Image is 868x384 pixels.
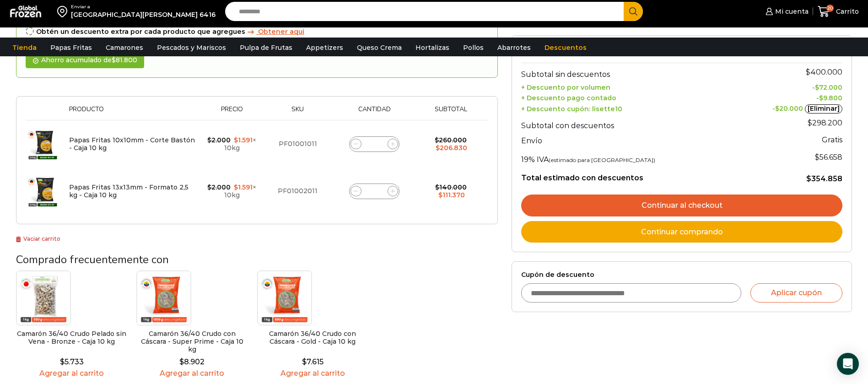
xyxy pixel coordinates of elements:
h2: Camarón 36/40 Crudo con Cáscara - Super Prime - Caja 10 kg [136,330,248,353]
div: Obtén un descuento extra por cada producto que agregues [26,28,488,36]
span: Mi cuenta [773,7,809,16]
bdi: 298.200 [808,119,842,127]
a: [Eliminar] [805,104,842,114]
a: Hortalizas [411,39,454,56]
a: Agregar al carrito [136,369,248,378]
th: + Descuento cupón: lisette10 [521,102,735,114]
bdi: 206.830 [436,144,467,152]
td: PF01001011 [264,120,331,168]
a: Queso Crema [352,39,406,56]
span: $ [207,183,211,191]
span: $ [819,94,823,102]
a: Tienda [8,39,41,56]
span: $ [436,144,440,152]
span: $ [808,119,812,127]
bdi: 260.000 [435,136,467,144]
a: Papas Fritas [46,39,97,56]
img: address-field-icon.svg [57,4,71,19]
span: $ [438,191,442,199]
bdi: 5.733 [60,357,84,366]
td: × 10kg [199,168,264,215]
bdi: 1.591 [234,136,253,144]
th: Subtotal con descuentos [521,114,735,132]
a: Abarrotes [493,39,535,56]
span: $ [435,183,439,191]
strong: Gratis [822,135,842,144]
bdi: 354.858 [806,174,842,183]
th: + Descuento pago contado [521,92,735,102]
td: × 10kg [199,120,264,168]
label: Cupón de descuento [521,271,842,279]
span: $ [806,174,811,183]
td: PF01002011 [264,168,331,215]
a: Pulpa de Frutas [235,39,297,56]
a: Pollos [458,39,488,56]
a: Vaciar carrito [16,235,60,242]
a: Mi cuenta [763,2,808,21]
h2: Camarón 36/40 Crudo con Cáscara - Gold - Caja 10 kg [257,330,368,346]
div: Enviar a [71,4,216,10]
th: Producto [65,106,199,120]
a: Papas Fritas 10x10mm - Corte Bastón - Caja 10 kg [69,136,195,152]
bdi: 140.000 [435,183,467,191]
span: Obtener aqui [258,27,304,36]
div: [GEOGRAPHIC_DATA][PERSON_NAME] 6416 [71,10,216,19]
th: Subtotal sin descuentos [521,63,735,81]
bdi: 72.000 [815,83,842,92]
span: 56.658 [815,153,842,162]
td: - [735,81,842,92]
h2: Camarón 36/40 Crudo Pelado sin Vena - Bronze - Caja 10 kg [16,330,127,346]
bdi: 111.370 [438,191,465,199]
a: Papas Fritas 13x13mm - Formato 2,5 kg - Caja 10 kg [69,183,189,199]
span: 20 [826,5,834,12]
td: - [735,92,842,102]
a: 20 Carrito [818,1,859,22]
th: Subtotal [418,106,484,120]
span: $ [60,357,65,366]
a: Descuentos [540,39,591,56]
a: Agregar al carrito [257,369,368,378]
bdi: 7.615 [302,357,323,366]
span: 20.000 [775,104,803,113]
span: $ [234,136,238,144]
th: Envío [521,132,735,148]
a: Obtener aqui [245,28,304,36]
th: Precio [199,106,264,120]
a: Pescados y Mariscos [152,39,231,56]
span: $ [435,136,439,144]
th: Sku [264,106,331,120]
span: $ [112,56,116,64]
td: - [735,102,842,114]
small: (estimado para [GEOGRAPHIC_DATA]) [549,157,655,163]
bdi: 1.591 [234,183,253,191]
span: $ [806,68,810,76]
bdi: 2.000 [207,183,231,191]
button: Aplicar cupón [750,283,842,303]
a: Camarones [101,39,148,56]
div: Open Intercom Messenger [837,353,859,375]
th: Cantidad [331,106,418,120]
span: $ [179,357,184,366]
bdi: 9.800 [819,94,842,102]
bdi: 8.902 [179,357,205,366]
span: $ [234,183,238,191]
input: Product quantity [368,185,381,198]
button: Search button [624,2,643,21]
a: Continuar al checkout [521,195,842,216]
a: Appetizers [302,39,348,56]
a: Agregar al carrito [16,369,127,378]
a: Continuar comprando [521,221,842,243]
span: $ [815,153,819,162]
span: Carrito [834,7,859,16]
div: Ahorro acumulado de [26,52,144,68]
span: $ [302,357,307,366]
span: $ [815,83,819,92]
input: Product quantity [368,138,381,151]
bdi: 2.000 [207,136,231,144]
th: + Descuento por volumen [521,81,735,92]
th: Total estimado con descuentos [521,166,735,184]
span: $ [207,136,211,144]
bdi: 81.800 [112,56,137,64]
span: $ [775,104,779,113]
bdi: 400.000 [806,68,842,76]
